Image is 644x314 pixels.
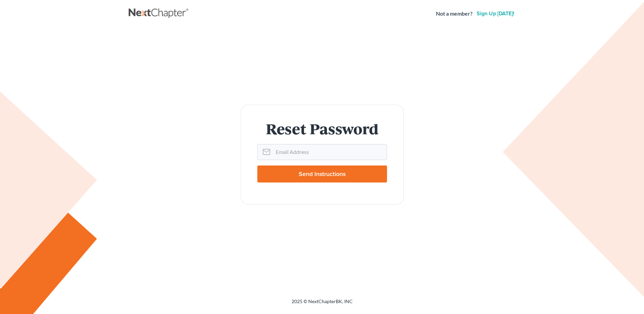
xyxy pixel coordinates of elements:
a: Sign up [DATE]! [475,11,516,16]
strong: Not a member? [436,10,473,18]
input: Email Address [273,144,387,159]
input: Send Instructions [257,165,387,182]
div: 2025 © NextChapterBK, INC [129,298,516,310]
h1: Reset Password [257,121,387,136]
